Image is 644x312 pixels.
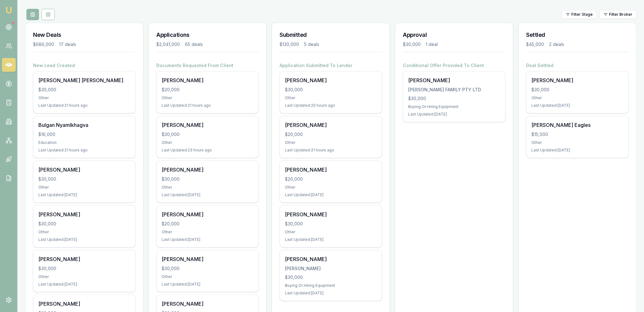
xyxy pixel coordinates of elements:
div: [PERSON_NAME] [285,166,377,173]
h3: Approval [403,31,505,39]
div: Last Updated: [DATE] [162,192,253,197]
div: $686,000 [33,41,54,48]
div: $30,000 [531,87,623,93]
div: Other [531,95,623,100]
div: [PERSON_NAME] [162,121,253,129]
div: $20,000 [285,176,377,182]
div: Last Updated: [DATE] [162,237,253,242]
div: [PERSON_NAME] [285,77,377,84]
div: Last Updated: [DATE] [285,237,377,242]
h4: Application Submitted To Lender [280,62,382,69]
div: Other [531,140,623,145]
div: $45,000 [526,41,544,48]
div: [PERSON_NAME] [285,265,377,272]
div: $20,000 [162,87,253,93]
h4: Conditional Offer Provided To Client [403,62,505,69]
div: Other [285,95,377,100]
div: Other [38,185,130,190]
div: [PERSON_NAME] [38,300,130,308]
div: [PERSON_NAME] [531,77,623,84]
img: emu-icon-u.png [5,6,13,14]
div: Buying Or Hiring Equipment [408,104,500,109]
div: [PERSON_NAME] [408,77,500,84]
span: Filter Stage [571,12,593,17]
div: Last Updated: 21 hours ago [162,103,253,108]
div: Last Updated: [DATE] [38,282,130,287]
div: $20,000 [162,221,253,227]
div: Last Updated: 21 hours ago [38,103,130,108]
div: Last Updated: [DATE] [162,282,253,287]
div: Other [285,230,377,235]
div: Bulgan Nyamlkhagva [38,121,130,129]
div: Other [38,95,130,100]
div: $30,000 [38,176,130,182]
div: $15,000 [531,131,623,138]
div: $130,000 [280,41,299,48]
div: Other [162,230,253,235]
div: $30,000 [38,221,130,227]
div: $30,000 [285,221,377,227]
div: $20,000 [285,131,377,138]
div: [PERSON_NAME] [162,166,253,173]
h3: New Deals [33,31,136,39]
div: [PERSON_NAME] [285,255,377,263]
div: [PERSON_NAME] Eagles [531,121,623,129]
div: $30,000 [38,265,130,272]
div: [PERSON_NAME] [PERSON_NAME] [38,77,130,84]
div: $30,000 [162,176,253,182]
div: Last Updated: [DATE] [531,103,623,108]
h4: New Lead Created [33,62,136,69]
div: 2 deals [549,41,564,48]
div: Last Updated: [DATE] [285,291,377,296]
div: [PERSON_NAME] [285,211,377,218]
div: [PERSON_NAME] [162,255,253,263]
div: Last Updated: [DATE] [531,148,623,153]
div: 1 deal [426,41,438,48]
h4: Deal Settled [526,62,629,69]
div: $30,000 [285,87,377,93]
div: [PERSON_NAME] [162,300,253,308]
div: Last Updated: 23 hours ago [162,148,253,153]
div: $16,000 [38,131,130,138]
div: Other [162,185,253,190]
div: $2,041,000 [156,41,180,48]
div: [PERSON_NAME] FAMILY PTY LTD [408,87,500,93]
div: [PERSON_NAME] [285,121,377,129]
h4: Documents Requested From Client [156,62,259,69]
div: Last Updated: [DATE] [285,192,377,197]
div: Other [38,274,130,279]
h3: Applications [156,31,259,39]
div: Last Updated: 20 hours ago [285,103,377,108]
div: [PERSON_NAME] [38,166,130,173]
div: Other [285,185,377,190]
div: 65 deals [185,41,203,48]
div: Education [38,140,130,145]
h3: Settled [526,31,629,39]
div: Last Updated: [DATE] [408,112,500,117]
div: Last Updated: [DATE] [38,192,130,197]
div: Other [162,140,253,145]
div: Other [162,274,253,279]
div: Other [285,140,377,145]
h3: Submitted [280,31,382,39]
div: [PERSON_NAME] [162,211,253,218]
div: $30,000 [403,41,421,48]
div: $30,000 [408,95,500,102]
div: Last Updated: [DATE] [38,237,130,242]
div: Other [38,230,130,235]
span: Filter Broker [609,12,632,17]
div: Last Updated: 21 hours ago [38,148,130,153]
div: Buying Or Hiring Equipment [285,283,377,288]
div: 17 deals [59,41,76,48]
div: $30,000 [285,274,377,281]
div: Other [162,95,253,100]
div: $30,000 [38,87,130,93]
div: $30,000 [162,131,253,138]
div: 5 deals [304,41,319,48]
div: [PERSON_NAME] [38,255,130,263]
div: [PERSON_NAME] [38,211,130,218]
div: Last Updated: 21 hours ago [285,148,377,153]
div: [PERSON_NAME] [162,77,253,84]
button: Filter Broker [599,10,636,19]
button: Filter Stage [562,10,597,19]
